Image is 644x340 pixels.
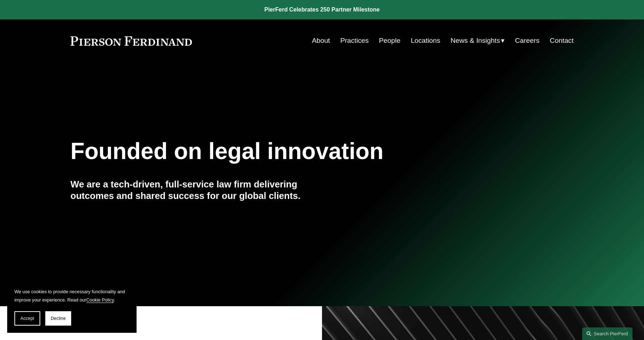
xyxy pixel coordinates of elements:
[70,178,322,202] h4: We are a tech-driven, full-service law firm delivering outcomes and shared success for our global...
[411,34,440,47] a: Locations
[7,280,137,333] section: Cookie banner
[70,138,490,164] h1: Founded on legal innovation
[14,311,40,326] button: Accept
[86,297,114,303] a: Cookie Policy
[20,316,34,321] span: Accept
[45,311,71,326] button: Decline
[451,34,505,47] a: folder dropdown
[379,34,400,47] a: People
[14,287,129,304] p: We use cookies to provide necessary functionality and improve your experience. Read our .
[582,327,632,340] a: Search this site
[550,34,574,47] a: Contact
[451,35,500,47] span: News & Insights
[515,34,539,47] a: Careers
[340,34,369,47] a: Practices
[51,316,66,321] span: Decline
[312,34,330,47] a: About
